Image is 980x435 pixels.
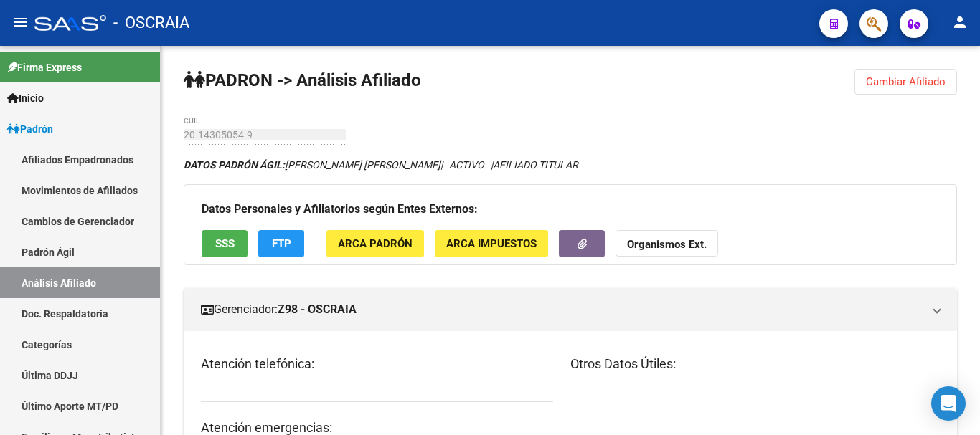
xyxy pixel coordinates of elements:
h3: Otros Datos Útiles: [570,354,940,374]
span: AFILIADO TITULAR [493,159,578,171]
mat-icon: person [951,14,969,31]
mat-panel-title: Gerenciador: [201,302,923,317]
strong: Z98 - OSCRAIA [278,302,357,317]
button: Organismos Ext. [616,230,718,257]
strong: PADRON -> Análisis Afiliado [184,70,421,90]
button: ARCA Padrón [326,230,424,257]
mat-icon: menu [11,14,29,31]
span: ARCA Padrón [338,238,413,251]
span: SSS [215,238,235,251]
span: Firma Express [7,59,82,75]
mat-expansion-panel-header: Gerenciador:Z98 - OSCRAIA [184,288,957,331]
span: Inicio [7,90,44,106]
span: [PERSON_NAME] [PERSON_NAME] [184,159,440,171]
span: Cambiar Afiliado [866,75,946,88]
span: FTP [272,238,291,251]
span: - OSCRAIA [113,7,189,39]
button: FTP [258,230,304,257]
button: ARCA Impuestos [435,230,548,257]
button: SSS [202,230,248,257]
strong: Organismos Ext. [627,239,707,252]
div: Open Intercom Messenger [931,386,966,421]
h3: Datos Personales y Afiliatorios según Entes Externos: [202,199,939,219]
button: Cambiar Afiliado [854,69,957,95]
span: Padrón [7,121,53,137]
h3: Atención telefónica: [201,354,553,374]
strong: DATOS PADRÓN ÁGIL: [184,159,285,171]
i: | ACTIVO | [184,159,578,171]
span: ARCA Impuestos [446,238,537,251]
